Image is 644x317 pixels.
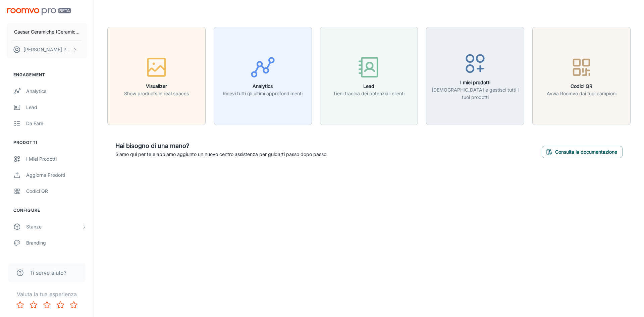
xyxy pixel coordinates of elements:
p: Ricevi tutti gli ultimi approfondimenti [223,90,303,97]
div: I miei prodotti [26,155,87,163]
h6: Hai bisogno di una mano? [115,141,328,151]
a: AnalyticsRicevi tutti gli ultimi approfondimenti [214,72,312,79]
a: LeadTieni traccia dei potenziali clienti [320,72,418,79]
h6: Visualizer [124,83,189,90]
button: Consulta la documentazione [542,146,623,158]
p: [DEMOGRAPHIC_DATA] e gestisci tutti i tuoi prodotti [430,86,520,101]
div: Codici QR [26,188,87,195]
p: Tieni traccia dei potenziali clienti [333,90,405,97]
h6: Analytics [223,83,303,90]
button: Codici QRAvvia Roomvo dai tuoi campioni [532,27,631,125]
button: LeadTieni traccia dei potenziali clienti [320,27,418,125]
h6: I miei prodotti [430,79,520,86]
h6: Codici QR [547,83,616,90]
a: Consulta la documentazione [542,148,623,155]
div: Lead [26,104,87,111]
button: I miei prodotti[DEMOGRAPHIC_DATA] e gestisci tutti i tuoi prodotti [426,27,524,125]
button: AnalyticsRicevi tutti gli ultimi approfondimenti [214,27,312,125]
a: I miei prodotti[DEMOGRAPHIC_DATA] e gestisci tutti i tuoi prodotti [426,72,524,79]
p: [PERSON_NAME] Patrian [23,46,71,53]
p: Avvia Roomvo dai tuoi campioni [547,90,616,97]
p: Caesar Ceramiche (Ceramiche Caesar S.P.A.) [14,28,79,36]
button: Caesar Ceramiche (Ceramiche Caesar S.P.A.) [7,23,87,41]
div: Da fare [26,120,87,127]
div: Aggiorna prodotti [26,171,87,179]
div: Analytics [26,88,87,95]
h6: Lead [333,83,405,90]
p: Siamo qui per te e abbiamo aggiunto un nuovo centro assistenza per guidarti passo dopo passo. [115,151,328,158]
img: Roomvo PRO Beta [7,8,71,15]
p: Show products in real spaces [124,90,189,97]
a: Codici QRAvvia Roomvo dai tuoi campioni [532,72,631,79]
button: [PERSON_NAME] Patrian [7,41,87,58]
button: VisualizerShow products in real spaces [107,27,206,125]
